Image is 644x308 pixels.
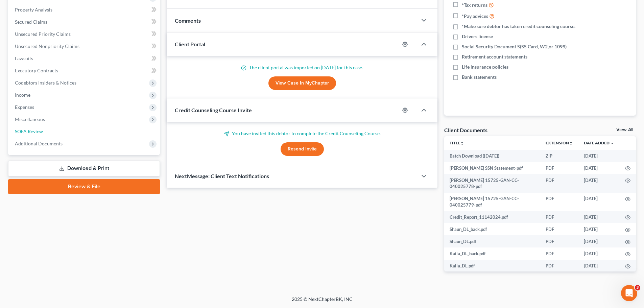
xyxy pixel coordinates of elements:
td: PDF [540,162,578,174]
td: [PERSON_NAME] 15725-GAN-CC-040025778-pdf [444,174,540,193]
span: Property Analysis [15,7,52,13]
td: [DATE] [578,235,620,247]
span: Income [15,92,30,98]
td: [DATE] [578,150,620,162]
td: PDF [540,174,578,193]
td: PDF [540,193,578,211]
a: Lawsuits [9,52,160,65]
button: Resend Invite [281,142,324,156]
td: Shaun_DL_back.pdf [444,223,540,235]
a: Executory Contracts [9,65,160,77]
td: [DATE] [578,162,620,174]
a: View Case in MyChapter [268,76,336,90]
td: Shaun_DL.pdf [444,235,540,247]
a: View All [616,127,633,132]
span: Expenses [15,104,34,110]
td: [DATE] [578,223,620,235]
span: Unsecured Nonpriority Claims [15,43,79,49]
a: Review & File [8,179,160,194]
a: Date Added expand_more [584,140,614,145]
td: [DATE] [578,260,620,272]
td: PDF [540,260,578,272]
td: Credit_Report_11142024.pdf [444,211,540,223]
a: Unsecured Priority Claims [9,28,160,40]
p: The client portal was imported on [DATE] for this case. [175,64,429,71]
a: Extensionunfold_more [546,140,573,145]
td: ZIP [540,150,578,162]
a: Property Analysis [9,4,160,16]
span: Retirement account statements [462,53,527,60]
p: You have invited this debtor to complete the Credit Counseling Course. [175,130,429,137]
span: Social Security Document S(SS Card, W2,or 1099) [462,43,567,50]
span: Client Portal [175,41,205,47]
a: Download & Print [8,161,160,176]
div: 2025 © NextChapterBK, INC [129,296,515,308]
span: 3 [635,285,640,290]
span: Additional Documents [15,141,63,146]
span: SOFA Review [15,128,43,134]
td: [DATE] [578,247,620,260]
td: PDF [540,235,578,247]
span: Executory Contracts [15,68,58,73]
span: Codebtors Insiders & Notices [15,80,76,86]
span: *Tax returns [462,2,487,8]
span: Comments [175,17,201,24]
span: Secured Claims [15,19,47,25]
td: Kaila_DL.pdf [444,260,540,272]
td: [PERSON_NAME] 15725-GAN-CC-040025779-pdf [444,193,540,211]
td: Batch Download ([DATE]) [444,150,540,162]
span: NextMessage: Client Text Notifications [175,173,269,179]
i: unfold_more [460,141,464,145]
td: PDF [540,247,578,260]
a: Secured Claims [9,16,160,28]
span: Life insurance policies [462,64,508,70]
td: [DATE] [578,193,620,211]
div: Client Documents [444,126,487,134]
a: Unsecured Nonpriority Claims [9,40,160,52]
iframe: Intercom live chat [621,285,637,301]
span: *Pay advices [462,13,488,20]
span: Credit Counseling Course Invite [175,107,252,113]
span: Lawsuits [15,55,33,61]
td: PDF [540,223,578,235]
span: *Make sure debtor has taken credit counseling course. [462,23,575,30]
span: Drivers license [462,33,493,40]
span: Unsecured Priority Claims [15,31,71,37]
td: [PERSON_NAME] SSN Statement-pdf [444,162,540,174]
a: Titleunfold_more [450,140,464,145]
td: PDF [540,211,578,223]
td: [DATE] [578,211,620,223]
td: [DATE] [578,174,620,193]
i: unfold_more [569,141,573,145]
i: expand_more [610,141,614,145]
span: Bank statements [462,74,497,80]
span: Miscellaneous [15,116,45,122]
td: Kaila_DL_back.pdf [444,247,540,260]
a: SOFA Review [9,125,160,138]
